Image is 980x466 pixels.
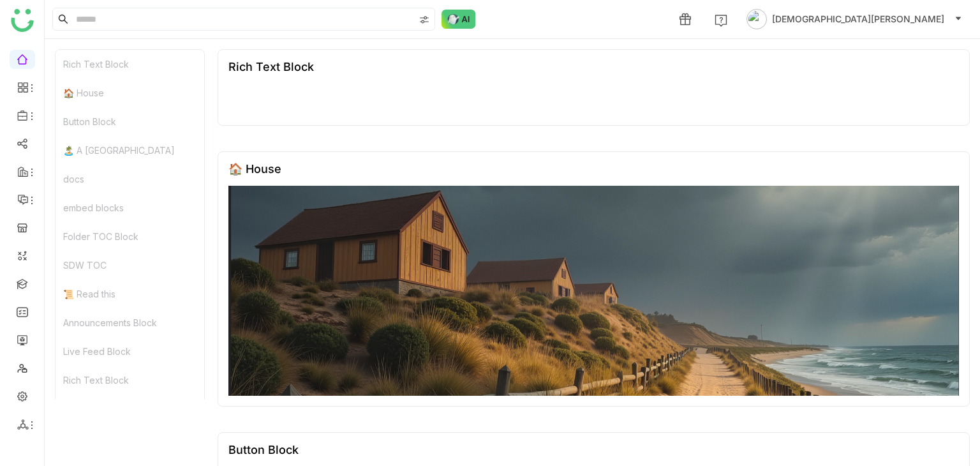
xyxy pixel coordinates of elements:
div: Live Feed Block [56,337,204,366]
div: SDW TOC [56,251,204,280]
img: 68553b2292361c547d91f02a [228,186,959,396]
div: docs [56,165,204,193]
div: embed blocks [56,193,204,222]
span: [DEMOGRAPHIC_DATA][PERSON_NAME] [772,12,944,26]
div: 🏠 House [56,79,204,107]
div: 📜 Read this [56,280,204,308]
img: logo [11,9,34,32]
img: ask-buddy-normal.svg [442,10,476,29]
img: search-type.svg [419,15,429,25]
div: Folder TOC Block [56,222,204,251]
div: Most Shared Block [56,395,204,423]
div: Rich Text Block [228,60,314,73]
img: avatar [746,9,767,29]
div: Rich Text Block [56,366,204,395]
div: 🏠 House [228,162,281,176]
div: 🏝️ A [GEOGRAPHIC_DATA] [56,136,204,165]
div: Button Block [228,443,299,456]
div: Rich Text Block [56,50,204,79]
img: help.svg [715,14,727,27]
div: Button Block [56,107,204,136]
div: Announcements Block [56,308,204,337]
button: [DEMOGRAPHIC_DATA][PERSON_NAME] [744,9,965,29]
